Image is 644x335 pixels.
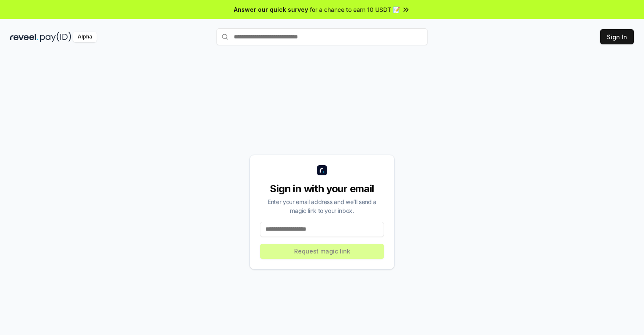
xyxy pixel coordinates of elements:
[234,5,308,14] span: Answer our quick survey
[310,5,400,14] span: for a chance to earn 10 USDT 📝
[73,32,97,42] div: Alpha
[40,32,71,42] img: pay_id
[317,165,327,175] img: logo_small
[260,182,384,196] div: Sign in with your email
[600,29,634,44] button: Sign In
[10,32,38,42] img: reveel_dark
[260,197,384,215] div: Enter your email address and we’ll send a magic link to your inbox.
